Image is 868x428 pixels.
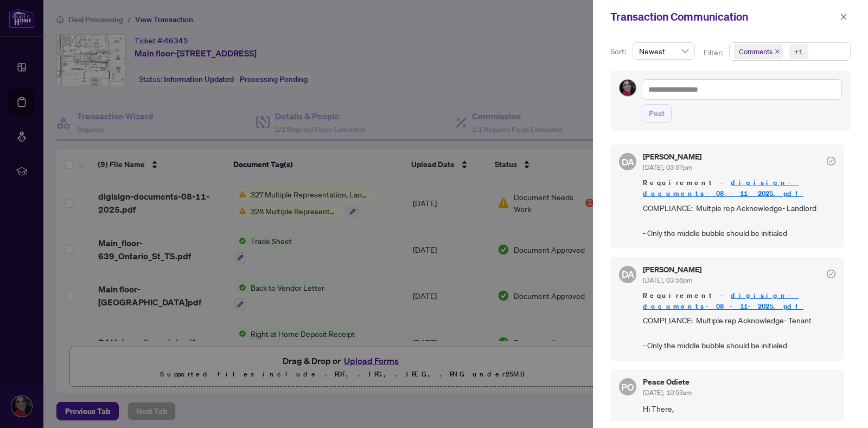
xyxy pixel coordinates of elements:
[827,157,835,165] span: check-circle
[643,202,835,240] span: COMPLIANCE: Multple rep Acknowledge- Landlord - Only the middle bubble should be initialed
[827,270,835,278] span: check-circle
[621,267,634,282] span: DA
[643,388,692,397] span: [DATE], 10:53am
[610,9,837,25] div: Transaction Communication
[621,155,634,169] span: DA
[643,290,835,312] span: Requirement -
[643,314,835,352] span: COMPLIANCE: Multiple rep Acknowledge- Tenant - Only the middle bubble should be initialed
[734,44,783,59] span: Comments
[643,177,835,199] span: Requirement -
[840,13,847,21] span: close
[794,46,803,57] div: +1
[643,378,692,386] h5: Peace Odiete
[643,266,701,273] h5: [PERSON_NAME]
[620,80,636,96] img: Profile Icon
[643,291,803,311] a: digisign-documents-08-11-2025.pdf
[643,153,701,161] h5: [PERSON_NAME]
[642,104,672,123] button: Post
[704,47,724,59] p: Filter:
[621,379,634,394] span: PO
[775,49,780,54] span: close
[610,46,628,58] p: Sort:
[739,46,773,57] span: Comments
[643,163,692,171] span: [DATE], 03:57pm
[643,276,692,284] span: [DATE], 03:56pm
[639,43,688,59] span: Newest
